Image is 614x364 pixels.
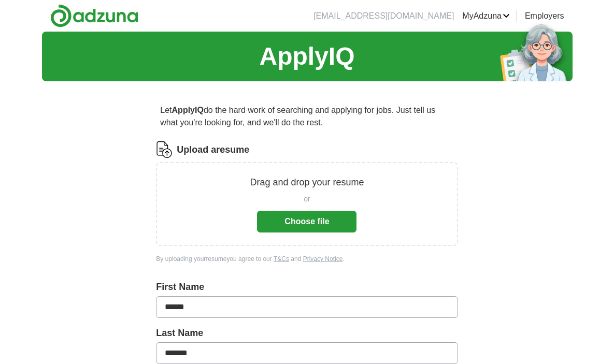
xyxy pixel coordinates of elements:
[274,255,289,263] a: T&Cs
[259,38,354,75] h1: ApplyIQ
[156,141,173,158] img: CV Icon
[250,176,364,190] p: Drag and drop your resume
[156,280,458,294] label: First Name
[525,10,564,22] a: Employers
[462,10,510,22] a: MyAdzuna
[156,254,458,264] div: By uploading your resume you agree to our and .
[303,255,343,263] a: Privacy Notice
[177,143,249,157] label: Upload a resume
[257,211,356,232] button: Choose file
[50,4,138,27] img: Adzuna logo
[156,326,458,340] label: Last Name
[304,194,310,205] span: or
[172,106,204,114] strong: ApplyIQ
[313,10,454,22] li: [EMAIL_ADDRESS][DOMAIN_NAME]
[156,100,458,133] p: Let do the hard work of searching and applying for jobs. Just tell us what you're looking for, an...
